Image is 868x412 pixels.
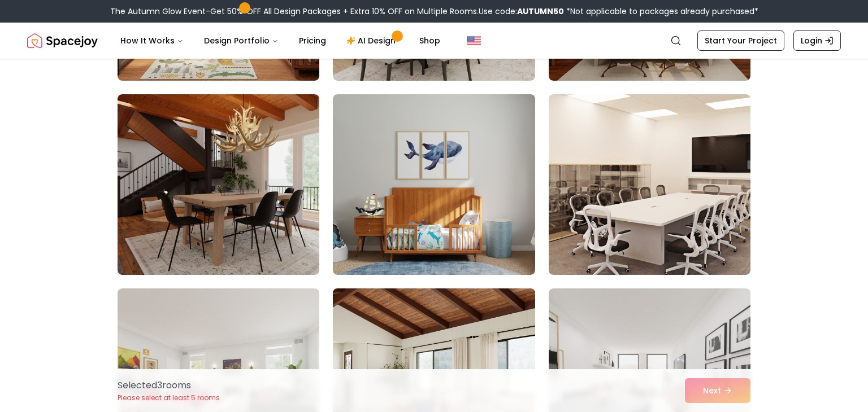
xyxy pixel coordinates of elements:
[479,6,564,17] span: Use code:
[118,393,220,402] p: Please select at least 5 rooms
[195,29,288,52] button: Design Portfolio
[564,6,758,17] span: *Not applicable to packages already purchased*
[549,94,750,275] img: Room room-12
[27,23,841,59] nav: Global
[333,94,535,275] img: Room room-11
[111,29,193,52] button: How It Works
[290,29,335,52] a: Pricing
[467,34,481,47] img: United States
[793,30,841,51] a: Login
[27,29,98,52] a: Spacejoy
[410,29,449,52] a: Shop
[118,379,220,392] p: Selected 3 room s
[337,29,408,52] a: AI Design
[110,6,758,17] div: The Autumn Glow Event-Get 50% OFF All Design Packages + Extra 10% OFF on Multiple Rooms.
[118,94,319,275] img: Room room-10
[697,30,784,51] a: Start Your Project
[27,29,98,52] img: Spacejoy Logo
[517,6,564,17] b: AUTUMN50
[111,29,449,52] nav: Main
